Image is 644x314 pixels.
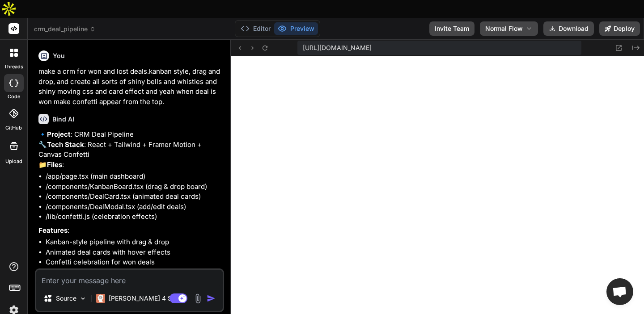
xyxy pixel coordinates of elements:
strong: Files [47,160,62,169]
span: Normal Flow [485,24,523,33]
button: Editor [237,22,274,35]
label: GitHub [5,124,22,132]
button: Deploy [599,21,640,36]
img: attachment [193,293,203,304]
li: Confetti celebration for won deals [46,257,222,268]
a: Open chat [606,278,633,305]
p: 🔹 : CRM Deal Pipeline 🔧 : React + Tailwind + Framer Motion + Canvas Confetti 📁 : [38,130,222,170]
img: icon [207,294,216,303]
strong: Project [47,130,71,138]
button: Invite Team [429,21,475,36]
label: threads [4,63,23,71]
p: make a crm for won and lost deals.kanban style, drag and drop, and create all sorts of shiny bell... [38,67,222,107]
li: Animated deal cards with hover effects [46,247,222,258]
p: : [38,226,222,236]
li: /components/DealCard.tsx (animated deal cards) [46,192,222,202]
p: Source [56,294,76,303]
strong: Features [38,226,68,234]
h6: You [53,51,65,60]
label: code [8,93,20,100]
li: Kanban-style pipeline with drag & drop [46,237,222,247]
button: Download [543,21,594,36]
li: /app/page.tsx (main dashboard) [46,172,222,182]
span: [URL][DOMAIN_NAME] [303,43,372,52]
button: Preview [274,22,318,35]
li: /components/DealModal.tsx (add/edit deals) [46,202,222,212]
p: [PERSON_NAME] 4 S.. [109,294,175,303]
img: Pick Models [79,295,87,302]
li: /components/KanbanBoard.tsx (drag & drop board) [46,182,222,192]
strong: Tech Stack [47,140,84,149]
label: Upload [5,158,22,165]
span: crm_deal_pipeline [34,25,96,33]
h6: Bind AI [52,115,74,124]
li: /lib/confetti.js (celebration effects) [46,212,222,222]
li: Add/edit deals with modal [46,268,222,278]
button: Normal Flow [480,21,538,36]
img: Claude 4 Sonnet [96,294,105,303]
